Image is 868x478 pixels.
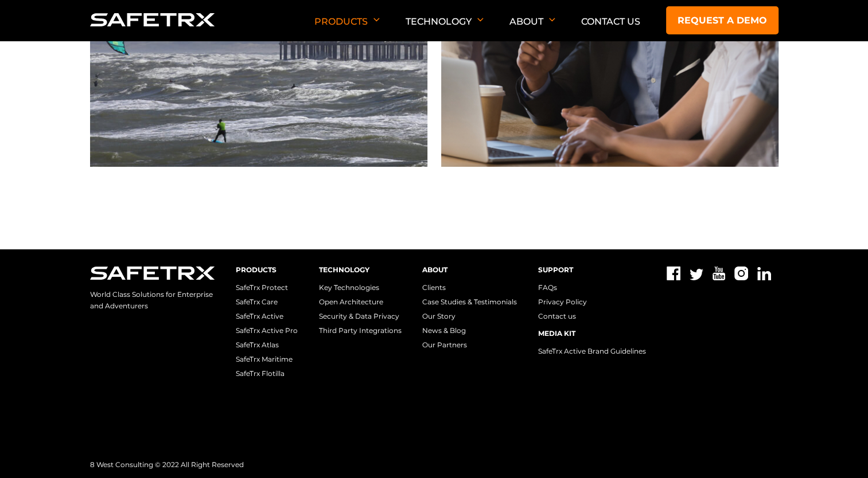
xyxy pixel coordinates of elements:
[314,16,380,41] p: Products
[422,340,467,349] a: Our Partners
[422,297,517,306] a: Case Studies & Testimonials
[667,267,680,280] img: Facebook icon
[319,297,383,306] a: Open Architecture
[319,267,402,273] h3: Technology
[406,16,484,41] p: Technology
[13,122,69,130] span: Request a Demo
[373,18,380,22] img: Arrow down
[3,136,10,144] input: Discover More
[538,297,587,306] a: Privacy Policy
[319,326,402,335] a: Third Party Integrations
[422,326,466,335] a: News & Blog
[236,355,293,363] a: SafeTrx Maritime
[690,269,703,280] img: Twitter icon
[90,457,779,472] p: 8 West Consulting © 2022 All Right Reserved
[90,13,215,26] img: Logo SafeTrx
[538,347,646,355] a: SafeTrx Active Brand Guidelines
[538,283,557,292] a: FAQs
[319,312,399,320] a: Security & Data Privacy
[757,267,771,280] img: Linkedin icon
[734,267,748,280] img: Instagram icon
[477,18,484,22] img: Arrow down
[3,244,10,251] input: I agree to allow 8 West Consulting to store and process my personal data.*
[236,297,278,306] a: SafeTrx Care
[538,330,646,337] h3: Media Kit
[713,267,725,280] img: Youtube icon
[236,267,298,273] h3: Products
[538,267,646,273] h3: Support
[581,16,640,27] a: Contact Us
[422,267,517,273] h3: About
[422,283,446,292] a: Clients
[509,16,555,41] p: About
[538,312,576,320] a: Contact us
[13,137,61,146] span: Discover More
[3,121,10,128] input: Request a Demo
[236,369,285,378] a: SafeTrx Flotilla
[236,326,298,335] a: SafeTrx Active Pro
[236,340,279,349] a: SafeTrx Atlas
[666,6,779,34] a: Request a demo
[14,242,258,251] p: I agree to allow 8 West Consulting to store and process my personal data.
[236,283,288,292] a: SafeTrx Protect
[319,283,379,292] a: Key Technologies
[90,289,215,312] p: World Class Solutions for Enterprise and Adventurers
[422,312,456,320] a: Our Story
[811,423,868,478] iframe: Chat Widget
[236,312,283,320] a: SafeTrx Active
[90,267,215,280] img: Safetrx logo
[549,18,555,22] img: Arrow down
